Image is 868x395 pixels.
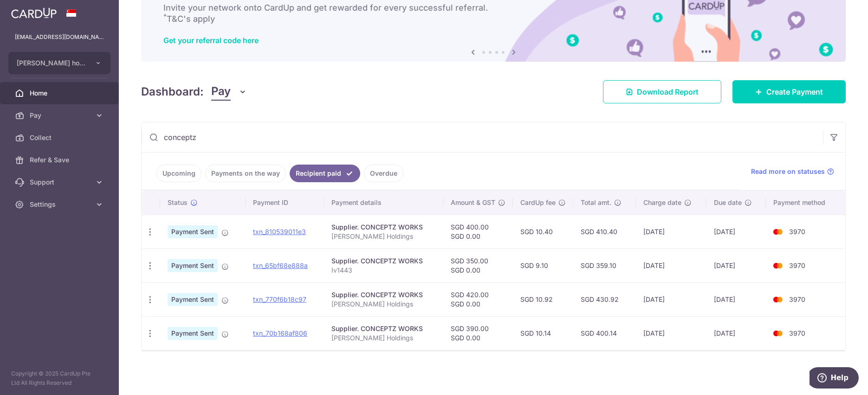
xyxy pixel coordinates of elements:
[156,165,201,182] a: Upcoming
[636,215,707,248] td: [DATE]
[636,316,707,350] td: [DATE]
[513,282,573,316] td: SGD 10.92
[168,293,218,306] span: Payment Sent
[163,2,823,25] h6: Invite your network onto CardUp and get rewarded for every successful referral. T&C's apply
[513,215,573,248] td: SGD 10.40
[30,155,91,165] span: Refer & Save
[766,86,823,97] span: Create Payment
[11,7,57,19] img: CardUp
[789,261,805,269] span: 3970
[581,198,611,207] span: Total amt.
[30,200,91,209] span: Settings
[30,89,91,98] span: Home
[17,58,85,68] span: [PERSON_NAME] holdings inn bike leasing pte ltd
[211,83,247,101] button: Pay
[573,215,636,248] td: SGD 410.40
[331,232,436,241] p: [PERSON_NAME] Holdings
[789,329,805,337] span: 3970
[443,248,513,282] td: SGD 350.00 SGD 0.00
[331,324,436,333] div: Supplier. CONCEPTZ WORKS
[513,316,573,350] td: SGD 10.14
[637,86,699,97] span: Download Report
[168,225,218,238] span: Payment Sent
[789,228,805,236] span: 3970
[751,167,834,176] a: Read more on statuses
[253,329,307,337] a: txn_70b168af806
[513,248,573,282] td: SGD 9.10
[253,228,306,236] a: txn_810539011e3
[331,333,436,343] p: [PERSON_NAME] Holdings
[573,248,636,282] td: SGD 359.10
[331,266,436,275] p: Iv1443
[246,191,324,215] th: Payment ID
[714,198,742,207] span: Due date
[205,165,286,182] a: Payments on the way
[732,80,846,103] a: Create Payment
[253,295,306,303] a: txn_770f6b18c97
[603,80,721,103] a: Download Report
[15,32,104,42] p: [EMAIL_ADDRESS][DOMAIN_NAME]
[769,328,787,339] img: Bank Card
[789,295,805,303] span: 3970
[168,327,218,340] span: Payment Sent
[168,198,188,207] span: Status
[636,282,707,316] td: [DATE]
[30,111,91,120] span: Pay
[766,191,845,215] th: Payment method
[30,178,91,187] span: Support
[636,248,707,282] td: [DATE]
[141,83,204,100] h4: Dashboard:
[443,215,513,248] td: SGD 400.00 SGD 0.00
[573,282,636,316] td: SGD 430.92
[769,294,787,305] img: Bank Card
[451,198,495,207] span: Amount & GST
[364,165,403,182] a: Overdue
[443,316,513,350] td: SGD 390.00 SGD 0.00
[751,167,825,176] span: Read more on statuses
[706,282,766,316] td: [DATE]
[706,215,766,248] td: [DATE]
[331,223,436,232] div: Supplier. CONCEPTZ WORKS
[331,290,436,299] div: Supplier. CONCEPTZ WORKS
[142,122,823,152] input: Search by recipient name, payment id or reference
[706,248,766,282] td: [DATE]
[769,260,787,271] img: Bank Card
[163,36,259,45] a: Get your referral code here
[253,261,308,269] a: txn_65bf68e888a
[810,367,859,390] iframe: Opens a widget where you can find more information
[331,256,436,266] div: Supplier. CONCEPTZ WORKS
[211,83,231,101] span: Pay
[331,299,436,309] p: [PERSON_NAME] Holdings
[30,133,91,142] span: Collect
[706,316,766,350] td: [DATE]
[769,226,787,237] img: Bank Card
[290,165,360,182] a: Recipient paid
[168,259,218,272] span: Payment Sent
[520,198,556,207] span: CardUp fee
[643,198,681,207] span: Charge date
[8,52,110,74] button: [PERSON_NAME] holdings inn bike leasing pte ltd
[443,282,513,316] td: SGD 420.00 SGD 0.00
[324,191,443,215] th: Payment details
[573,316,636,350] td: SGD 400.14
